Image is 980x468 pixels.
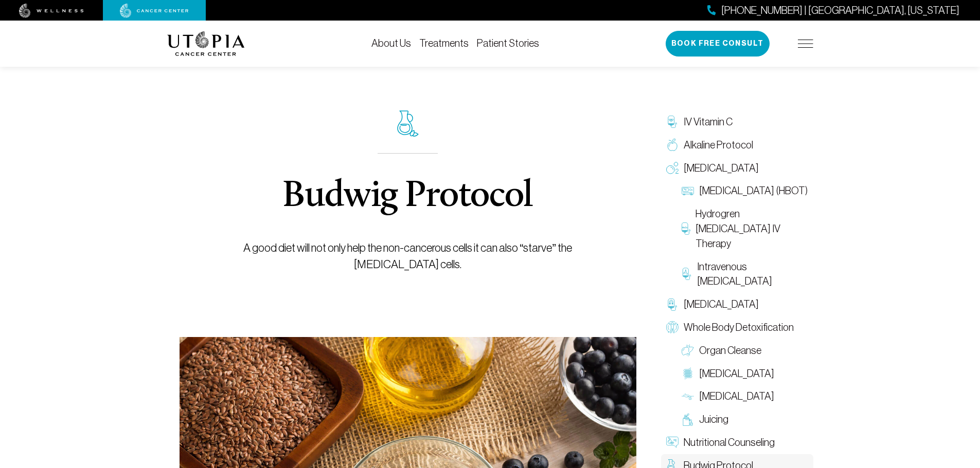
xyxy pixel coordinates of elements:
span: Whole Body Detoxification [684,320,794,335]
a: Intravenous [MEDICAL_DATA] [676,255,813,293]
img: Juicing [682,414,694,426]
h1: Budwig Protocol [282,178,532,215]
span: [MEDICAL_DATA] (HBOT) [699,183,808,198]
span: Hydrogren [MEDICAL_DATA] IV Therapy [696,207,808,251]
span: IV Vitamin C [684,115,733,129]
img: icon [397,110,419,137]
a: Organ Cleanse [676,339,813,362]
a: [MEDICAL_DATA] [661,157,813,180]
img: Whole Body Detoxification [666,321,679,333]
a: [PHONE_NUMBER] | [GEOGRAPHIC_DATA], [US_STATE] [707,3,959,18]
span: [PHONE_NUMBER] | [GEOGRAPHIC_DATA], [US_STATE] [721,3,959,18]
a: Patient Stories [477,38,539,49]
img: Hyperbaric Oxygen Therapy (HBOT) [682,185,694,197]
a: Hydrogren [MEDICAL_DATA] IV Therapy [676,202,813,255]
a: About Us [371,38,411,49]
img: IV Vitamin C [666,116,679,128]
a: Nutritional Counseling [661,431,813,454]
img: icon-hamburger [798,40,813,48]
img: Colon Therapy [682,367,694,380]
a: Alkaline Protocol [661,134,813,157]
a: Treatments [419,38,469,49]
img: Hydrogren Peroxide IV Therapy [682,222,690,235]
span: [MEDICAL_DATA] [684,297,759,312]
img: Lymphatic Massage [682,390,694,403]
img: Alkaline Protocol [666,139,679,151]
button: Book Free Consult [666,31,770,57]
img: logo [167,31,245,56]
a: [MEDICAL_DATA] (HBOT) [676,179,813,202]
span: Intravenous [MEDICAL_DATA] [697,259,808,289]
span: Nutritional Counseling [684,435,775,450]
img: Oxygen Therapy [666,162,679,174]
span: [MEDICAL_DATA] [699,389,774,404]
p: A good diet will not only help the non-cancerous cells it can also “starve” the [MEDICAL_DATA] ce... [203,240,613,273]
img: cancer center [120,4,189,18]
img: Nutritional Counseling [666,436,679,448]
a: Juicing [676,408,813,431]
a: [MEDICAL_DATA] [661,293,813,316]
span: Organ Cleanse [699,343,761,358]
img: Intravenous Ozone Therapy [682,268,692,280]
img: Chelation Therapy [666,298,679,311]
a: IV Vitamin C [661,110,813,134]
span: Juicing [699,412,728,427]
a: Whole Body Detoxification [661,316,813,339]
span: Alkaline Protocol [684,138,753,153]
span: [MEDICAL_DATA] [684,161,759,176]
a: [MEDICAL_DATA] [676,385,813,408]
span: [MEDICAL_DATA] [699,366,774,381]
a: [MEDICAL_DATA] [676,362,813,385]
img: wellness [19,4,84,18]
img: Organ Cleanse [682,344,694,357]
